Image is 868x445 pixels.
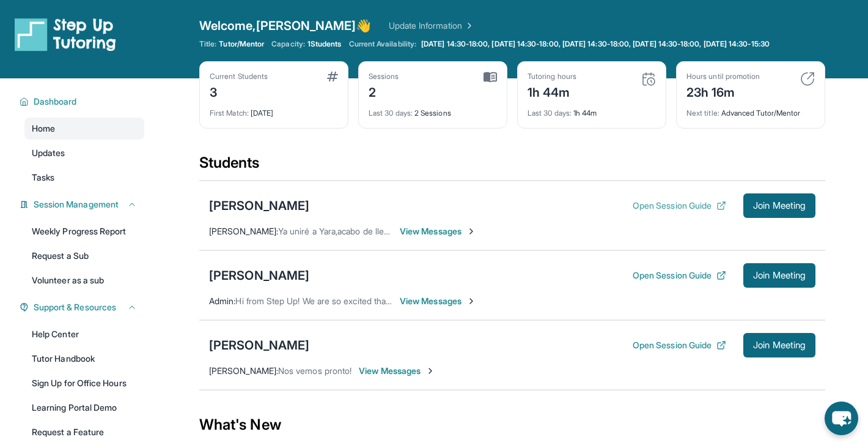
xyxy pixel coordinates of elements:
div: Students [199,153,825,180]
a: Request a Sub [24,245,144,267]
div: Current Students [210,72,268,81]
button: Join Meeting [743,193,815,218]
div: [PERSON_NAME] [209,267,309,284]
div: 23h 16m [686,81,760,101]
span: Title: [199,39,216,49]
span: Updates [32,147,65,159]
span: Ya uniré a Yara,acabo de llegar del kinder [278,226,437,236]
div: 3 [210,81,268,101]
button: Support & Resources [29,301,137,313]
span: Last 30 days : [369,108,413,118]
a: Updates [24,142,144,164]
a: Sign Up for Office Hours [24,372,144,394]
div: [PERSON_NAME] [209,197,309,214]
button: Join Meeting [743,333,815,357]
span: Welcome, [PERSON_NAME] 👋 [199,17,372,34]
span: Session Management [34,198,119,211]
span: View Messages [400,295,476,307]
button: Join Meeting [743,263,815,288]
span: [PERSON_NAME] : [209,226,278,236]
div: 1h 44m [528,101,656,118]
span: Home [32,122,55,135]
span: 1 Students [307,39,342,49]
button: Dashboard [29,95,137,108]
img: card [800,72,815,86]
div: 2 Sessions [369,101,497,118]
span: Join Meeting [753,202,806,209]
a: [DATE] 14:30-18:00, [DATE] 14:30-18:00, [DATE] 14:30-18:00, [DATE] 14:30-18:00, [DATE] 14:30-15:30 [419,39,772,49]
span: Nos vemos pronto! [278,365,351,376]
div: Sessions [369,72,399,81]
button: chat-button [825,402,858,435]
a: Home [24,118,144,140]
span: View Messages [359,365,435,377]
a: Tasks [24,166,144,189]
button: Session Management [29,198,137,211]
a: Help Center [24,323,144,345]
button: Open Session Guide [633,200,726,212]
div: 1h 44m [528,81,576,101]
img: card [484,72,497,83]
img: Chevron-Right [425,366,435,376]
img: Chevron-Right [466,296,476,306]
img: card [641,72,656,86]
a: Volunteer as a sub [24,269,144,291]
a: Weekly Progress Report [24,220,144,242]
span: Current Availability: [349,39,416,49]
div: [PERSON_NAME] [209,337,309,354]
span: Join Meeting [753,342,806,349]
span: Last 30 days : [528,108,572,118]
button: Open Session Guide [633,269,726,282]
img: card [327,72,338,81]
span: Tutor/Mentor [219,39,264,49]
div: 2 [369,81,399,101]
img: Chevron-Right [466,226,476,236]
span: Next title : [686,108,719,118]
div: Advanced Tutor/Mentor [686,101,815,118]
span: Support & Resources [34,301,116,313]
span: [PERSON_NAME] : [209,365,278,376]
span: Tasks [32,171,54,184]
button: Open Session Guide [633,339,726,351]
a: Learning Portal Demo [24,397,144,419]
a: Request a Feature [24,421,144,443]
span: Admin : [209,296,235,306]
div: Tutoring hours [528,72,576,81]
div: Hours until promotion [686,72,760,81]
img: Chevron Right [462,20,474,32]
span: First Match : [210,108,249,118]
a: Tutor Handbook [24,348,144,370]
span: Dashboard [34,95,77,108]
div: [DATE] [210,101,338,118]
span: Capacity: [271,39,305,49]
span: [DATE] 14:30-18:00, [DATE] 14:30-18:00, [DATE] 14:30-18:00, [DATE] 14:30-18:00, [DATE] 14:30-15:30 [421,39,770,49]
img: logo [15,17,116,51]
span: Join Meeting [753,272,806,279]
a: Update Information [389,20,474,32]
span: View Messages [400,225,476,237]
